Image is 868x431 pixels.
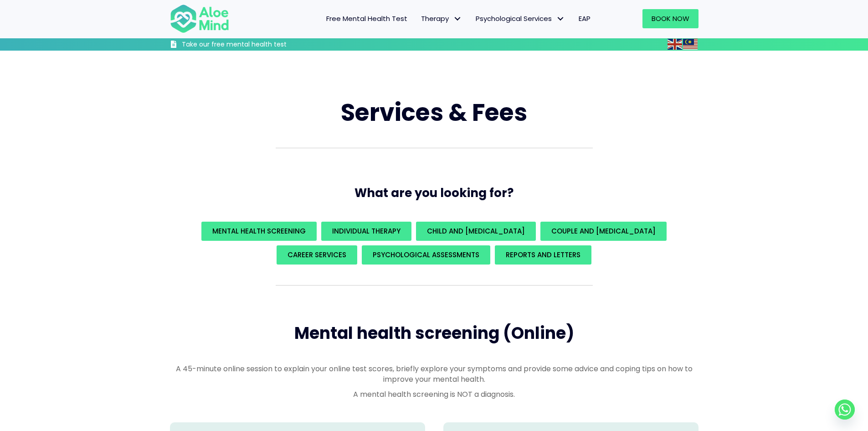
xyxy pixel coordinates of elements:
p: A 45-minute online session to explain your online test scores, briefly explore your symptoms and ... [170,363,699,384]
span: EAP [579,14,591,23]
span: Services & Fees [341,96,527,129]
span: Book Now [652,14,689,23]
span: Child and [MEDICAL_DATA] [427,226,525,236]
span: Mental health screening (Online) [294,322,574,345]
a: Mental Health Screening [201,222,317,241]
a: Psychological ServicesPsychological Services: submenu [469,9,572,28]
span: Psychological assessments [373,250,479,260]
span: REPORTS AND LETTERS [506,250,580,260]
a: Book Now [642,9,699,28]
h3: Take our free mental health test [182,40,335,49]
span: Couple and [MEDICAL_DATA] [551,226,656,236]
nav: Menu [241,9,597,28]
a: Free Mental Health Test [319,9,414,28]
span: Free Mental Health Test [326,14,407,23]
a: Individual Therapy [321,222,411,241]
img: Aloe mind Logo [170,4,229,34]
a: TherapyTherapy: submenu [414,9,469,28]
span: Therapy: submenu [451,12,464,26]
a: EAP [572,9,597,28]
span: Career Services [288,250,346,260]
span: Psychological Services: submenu [554,12,567,26]
div: What are you looking for? [170,219,699,267]
a: Psychological assessments [362,245,490,265]
a: Career Services [277,245,357,265]
span: Psychological Services [476,14,565,23]
span: What are you looking for? [354,185,514,201]
a: Child and [MEDICAL_DATA] [416,222,536,241]
a: REPORTS AND LETTERS [495,245,591,265]
a: Whatsapp [835,400,855,420]
a: English [668,39,683,49]
a: Take our free mental health test [170,40,335,51]
img: ms [683,39,698,50]
p: A mental health screening is NOT a diagnosis. [170,389,699,400]
a: Couple and [MEDICAL_DATA] [540,222,667,241]
img: en [668,39,682,50]
a: Malay [683,39,699,49]
span: Individual Therapy [332,226,401,236]
span: Therapy [421,14,462,23]
span: Mental Health Screening [212,226,306,236]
